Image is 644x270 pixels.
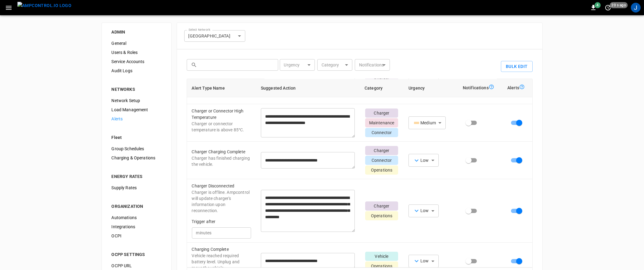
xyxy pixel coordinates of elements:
[365,252,398,261] p: Vehicle
[501,61,533,72] button: Bulk Edit
[17,2,71,9] img: ampcontrol.io logo
[365,156,398,165] p: Connector
[631,3,641,12] div: profile-icon
[365,108,398,118] p: Charger
[603,3,613,12] button: set refresh interval
[192,155,251,167] p: Charger has finished charging the vehicle.
[112,215,162,221] span: Automations
[463,84,498,92] div: Notifications
[413,157,429,164] div: Low
[112,40,162,47] span: General
[192,108,251,121] p: Charger or Connector High Temperature
[112,224,162,230] span: Integrations
[112,233,162,239] span: OCPI
[507,84,527,92] div: Alerts
[261,84,355,92] div: Suggested Action
[192,246,251,253] p: Charging Complete
[112,29,162,35] div: ADMIN
[595,2,601,8] span: 4
[112,146,162,152] span: Group Schedules
[112,155,162,161] span: Charging & Operations
[365,118,398,127] p: Maintenance
[112,107,162,113] span: Load Management
[365,165,398,175] p: Operations
[413,257,429,265] div: Low
[112,173,162,179] div: ENERGY RATES
[192,121,251,133] p: Charger or connector temperature is above 85°C.
[112,49,162,56] span: Users & Roles
[192,84,251,92] div: Alert Type Name
[184,30,245,42] div: [GEOGRAPHIC_DATA]
[192,149,251,155] p: Charger Charging Complete
[408,84,453,92] div: Urgency
[107,48,167,57] div: Users & Roles
[107,57,167,66] div: Service Accounts
[489,84,494,92] div: Notification-alert-tooltip
[365,128,398,137] p: Connector
[192,218,251,225] p: Trigger after
[112,263,162,269] span: OCPP URL
[107,222,167,231] div: Integrations
[107,39,167,48] div: General
[112,86,162,92] div: NETWORKS
[112,185,162,191] span: Supply Rates
[107,183,167,192] div: Supply Rates
[107,153,167,162] div: Charging & Operations
[365,211,398,220] p: Operations
[112,116,162,122] span: Alerts
[365,146,398,155] p: Charger
[112,98,162,104] span: Network Setup
[107,105,167,114] div: Load Management
[365,201,398,211] p: Charger
[192,183,251,189] p: Charger Disconnected
[107,66,167,75] div: Audit Logs
[610,2,628,8] span: 20 s ago
[107,144,167,153] div: Group Schedules
[189,27,210,32] label: Select Network
[112,68,162,74] span: Audit Logs
[192,189,251,214] p: Charger is offline. Ampcontrol will update charger's information upon reconnection.
[112,134,162,140] div: Fleet
[413,207,429,215] div: Low
[112,203,162,209] div: ORGANIZATION
[413,119,436,127] div: Medium
[107,213,167,222] div: Automations
[107,96,167,105] div: Network Setup
[112,251,162,258] div: OCPP SETTINGS
[107,114,167,123] div: Alerts
[112,59,162,65] span: Service Accounts
[196,230,212,236] p: minutes
[107,231,167,240] div: OCPI
[365,84,399,92] div: Category
[519,84,525,92] div: Alert-alert-tooltip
